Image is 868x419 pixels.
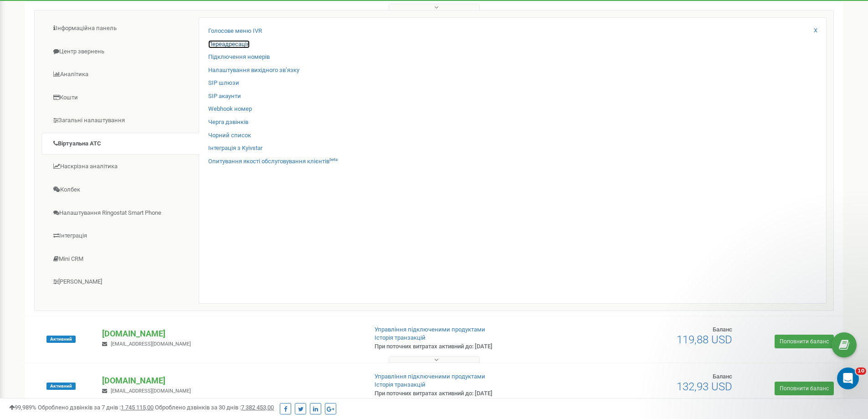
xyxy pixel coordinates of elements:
a: Інтеграція з Kyivstar [208,144,262,153]
p: При поточних витратах активний до: [DATE] [375,389,564,398]
iframe: Intercom live chat [837,367,859,389]
p: [DOMAIN_NAME] [102,375,360,387]
span: Активний [46,336,76,343]
sup: beta [329,157,338,162]
a: Переадресація [208,40,250,49]
p: [DOMAIN_NAME] [102,328,360,340]
a: X [814,26,817,35]
a: SIP акаунти [208,92,241,101]
a: Налаштування вихідного зв’язку [208,66,299,75]
a: Інтеграція [41,225,199,247]
a: SIP шлюзи [208,79,239,88]
a: Загальні налаштування [41,109,199,132]
span: Активний [46,383,76,390]
span: 132,93 USD [677,380,732,393]
a: Підключення номерів [208,53,270,62]
a: Голосове меню IVR [208,27,262,36]
a: Mini CRM [41,248,199,270]
span: Баланс [713,326,732,333]
a: Управління підключеними продуктами [375,326,485,333]
span: [EMAIL_ADDRESS][DOMAIN_NAME] [111,388,191,394]
a: Центр звернень [41,41,199,63]
a: Налаштування Ringostat Smart Phone [41,202,199,224]
a: Наскрізна аналітика [41,155,199,178]
a: Колбек [41,179,199,201]
u: 7 382 453,00 [241,404,274,411]
a: Аналiтика [41,63,199,86]
u: 1 745 115,00 [121,404,154,411]
a: Віртуальна АТС [41,133,199,155]
a: Поповнити баланс [775,382,834,395]
a: Поповнити баланс [775,335,834,348]
a: Чорний список [208,131,251,140]
span: Оброблено дзвінків за 7 днів : [38,404,154,411]
a: Черга дзвінків [208,118,248,127]
a: Webhook номер [208,105,252,114]
span: 99,989% [9,404,36,411]
a: [PERSON_NAME] [41,271,199,293]
a: Кошти [41,87,199,109]
a: Історія транзакцій [375,381,426,388]
p: При поточних витратах активний до: [DATE] [375,342,564,351]
span: Оброблено дзвінків за 30 днів : [155,404,274,411]
a: Інформаційна панель [41,17,199,40]
span: 10 [856,367,866,375]
a: Історія транзакцій [375,334,426,341]
a: Опитування якості обслуговування клієнтівbeta [208,157,338,166]
span: [EMAIL_ADDRESS][DOMAIN_NAME] [111,341,191,347]
a: Управління підключеними продуктами [375,373,485,380]
span: Баланс [713,373,732,380]
span: 119,88 USD [677,333,732,346]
